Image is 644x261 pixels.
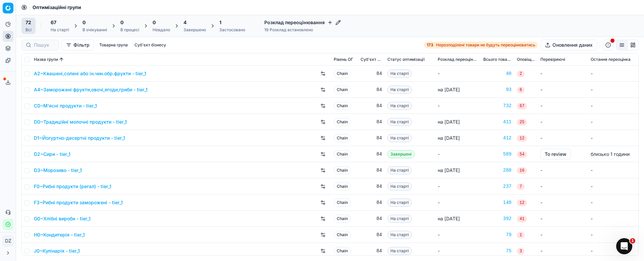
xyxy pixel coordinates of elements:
div: В процесі [120,27,139,33]
span: 1 [630,238,635,244]
span: Остання переоцінка [591,57,631,62]
span: на [DATE] [438,167,460,173]
span: На старті [387,247,412,255]
div: 288 [483,167,512,174]
a: H0~Кондитерія - tier_1 [34,231,85,238]
div: На старті [51,27,69,33]
span: Chain [334,199,351,207]
a: D0~Традиційні молочні продукти - tier_1 [34,119,127,125]
td: - [538,227,588,243]
span: На старті [387,86,412,94]
a: 93 [483,86,512,93]
div: 84 [361,119,382,125]
td: - [538,82,588,98]
div: 84 [361,231,382,238]
div: 84 [361,183,382,190]
a: C0~М'ясні продукти - tier_1 [34,102,97,109]
td: - [588,98,638,114]
span: на [DATE] [438,216,460,221]
div: Всі [25,27,32,33]
span: близько 1 години [591,151,630,157]
td: - [538,243,588,259]
a: F3~Рибні продукти заморожені - tier_1 [34,199,123,206]
span: 72 [25,19,31,26]
a: A4~Заморожені фрукти,овочі,ягоди,гриби - tier_1 [34,86,148,93]
span: Chain [334,215,351,223]
span: 54 [517,151,527,158]
span: 12 [517,200,527,206]
td: - [435,66,481,82]
div: 84 [361,86,382,93]
div: 40 [483,70,512,77]
a: 411 [483,119,512,125]
a: 75 [483,248,512,254]
div: Невдало [153,27,170,33]
span: 1 [517,232,525,238]
a: G0~Хлібні вироби - tier_1 [34,215,91,222]
a: 79 [483,231,512,238]
a: 392 [483,215,512,222]
span: Перевіряючі [540,57,565,62]
h4: Розклад переоцінювання [264,19,341,26]
iframe: Intercom live chat [616,238,632,254]
a: D1~Йогуртно-десертні продукти - tier_1 [34,135,125,141]
span: 0 [83,19,86,26]
td: - [435,178,481,194]
span: На старті [387,199,412,207]
span: На старті [387,215,412,223]
span: 0 [153,19,156,26]
td: - [538,98,588,114]
span: 1 [219,19,221,26]
nav: breadcrumb [33,4,81,11]
td: - [588,162,638,178]
span: 41 [517,216,527,222]
span: На старті [387,182,412,190]
td: - [588,194,638,211]
button: To review [540,149,571,160]
a: D3~Морозиво - tier_1 [34,167,82,174]
div: 19 Розклад встановлено [264,27,341,33]
div: В очікуванні [83,27,107,33]
span: 7 [517,183,525,190]
span: 25 [517,119,527,126]
div: 84 [361,199,382,206]
span: 67 [517,103,527,110]
span: Chain [334,86,351,94]
span: 6 [517,87,525,93]
div: 84 [361,248,382,254]
td: - [538,178,588,194]
span: Chain [334,70,351,78]
span: Суб'єкт бізнесу [361,57,382,62]
td: - [538,114,588,130]
div: 84 [361,151,382,158]
button: DZ [3,235,13,246]
td: - [588,66,638,82]
a: F0~Рибні продукти (регал) - tier_1 [34,183,111,190]
div: 237 [483,183,512,190]
span: на [DATE] [438,119,460,125]
strong: 173 [427,42,433,48]
span: 2 [517,71,525,77]
div: 84 [361,135,382,141]
button: Оновлення даних [541,40,597,50]
span: Завершені [387,150,415,158]
div: Завершено [183,27,206,33]
span: Розклад переоцінювання [438,57,478,62]
span: 3 [517,248,525,255]
td: - [588,178,638,194]
td: - [588,82,638,98]
span: Chain [334,166,351,174]
a: 140 [483,199,512,206]
div: Застосовано [219,27,245,33]
a: 412 [483,135,512,141]
button: Суб'єкт бізнесу [132,41,169,49]
button: Sorted by Назва групи ascending [58,56,65,63]
span: На старті [387,166,412,174]
a: A2~Квашені,солені або ін.чин.обр.фрукти - tier_1 [34,70,146,77]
